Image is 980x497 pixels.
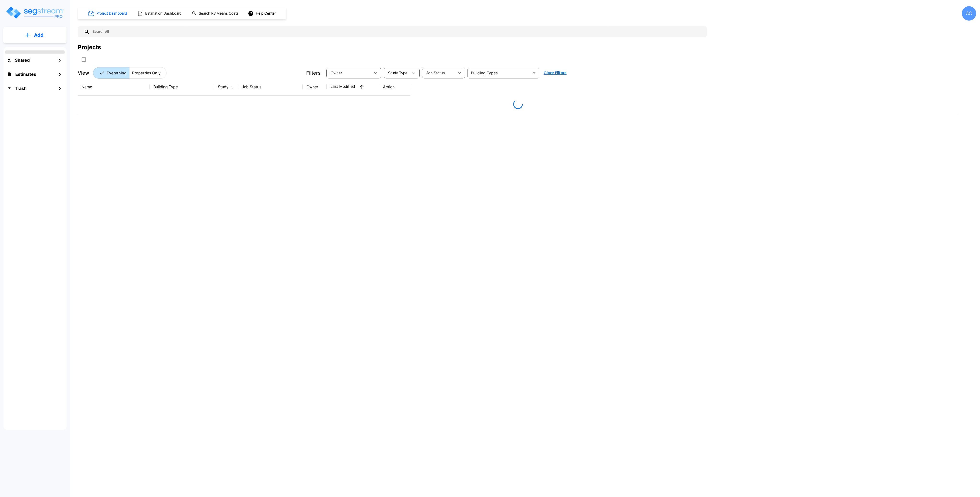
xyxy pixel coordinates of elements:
[388,71,407,75] span: Study Type
[93,67,129,79] button: Everything
[247,9,278,18] button: Help Center
[542,68,568,78] button: Clear Filters
[426,71,445,75] span: Job Status
[145,11,182,16] h1: Estimation Dashboard
[379,78,410,96] th: Action
[3,28,67,42] button: Add
[78,43,101,52] div: Projects
[962,6,976,21] div: AO
[96,11,127,16] h1: Project Dashboard
[78,78,150,96] th: Name
[238,78,303,96] th: Job Status
[79,55,89,64] button: SelectAll
[15,85,27,92] h1: Trash
[135,8,184,18] button: Estimation Dashboard
[190,9,241,18] button: Search RS Means Costs
[327,78,379,96] th: Last Modified
[531,70,538,76] button: Open
[93,67,167,79] div: Platform
[86,8,130,19] button: Project Dashboard
[331,71,342,75] span: Owner
[423,66,455,80] div: Select
[6,6,64,19] img: Logo
[107,70,127,76] p: Everything
[150,78,214,96] th: Building Type
[214,78,238,96] th: Study Type
[34,32,44,39] p: Add
[327,66,371,80] div: Select
[132,70,161,76] p: Properties Only
[303,78,327,96] th: Owner
[469,70,530,76] input: Building Types
[306,69,321,77] p: Filters
[199,11,239,16] h1: Search RS Means Costs
[129,67,167,79] button: Properties Only
[385,66,409,80] div: Select
[15,57,30,63] h1: Shared
[78,69,89,77] p: View
[15,71,36,77] h1: Estimates
[90,26,704,37] input: Search All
